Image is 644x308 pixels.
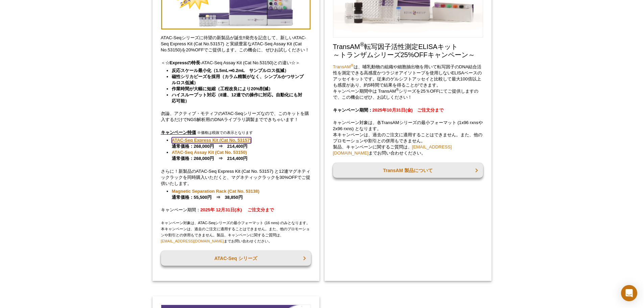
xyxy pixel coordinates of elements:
[172,86,273,91] strong: 作業時間が大幅に短縮（工程改良により20%削減）
[161,251,311,266] a: ATAC-Seq シリーズ
[172,68,289,73] strong: 反応スケール最小化（1.5mL⇒0.2mL サンプルロス低減）
[161,221,310,243] span: キャンペーン対象は、ATAC-Seqシリーズの最小フォーマット (16 rxns) のみとなります。 本キャンペーンは、過去のご注文に適用することはできません。また、他のプロモーションや割引との...
[333,64,483,100] p: は、哺乳動物の組織や細胞抽出物を用いて転写因子のDNA結合活性を測定できる高感度かつラジオアイソトープを使用しないELISAベースのアッセイキットです。従来のゲルシフトアッセイと比較して最大10...
[161,35,311,53] p: ATAC-Seqシリーズに待望の新製品が誕生‼発売を記念して、新しいATAC-Seq Express Kit (Cat No.53157) と実績豊富なATAC-Seq Assay Kit (C...
[161,239,224,243] a: [EMAIL_ADDRESS][DOMAIN_NAME]
[621,285,637,301] div: Open Intercom Messenger
[172,149,247,156] a: ATAC-Seq Assay Kit (Cat No. 53150)
[333,43,483,59] h2: TransAM 転写因子活性測定ELISAキット ～トランザムシリーズ25%OFFキャンペーン～
[172,189,259,200] strong: 通常価格：55,500円 ⇒ 38,850円
[172,74,304,85] strong: 磁性シリカビーズを採用（カラム精製がなく、シンプルかつサンプルロス低減）
[161,207,311,213] p: キャンペーン期間：
[161,60,311,66] p: ＜☆ -ATAC-Seq Assay Kit (Cat No.53150)との違い☆＞
[172,92,302,103] strong: ハイスループット対応（8連、12連での操作に対応。自動化にも対応可能）
[333,108,444,113] strong: キャンペーン期間：
[161,168,311,187] p: さらに！新製品のATAC-Seq Express Kit (Cat No. 53157) と12連マグネティックラックを同時購入いただくと、マグネティックラックを30%OFFでご提供いたします。
[172,188,259,194] a: Magnetic Separation Rack (Cat No. 53138)
[161,111,311,123] p: 勿論、アクティブ・モティフのATAC-Seqシリーズなので、このキットを購入するだけでNGS解析用のDNAライブラリ調製までできちゃいます！
[351,63,354,67] sup: ®
[333,120,483,156] p: キャンペーン対象は、各TransAMシリーズの最小フォーマット (1x96 rxnsや2x96 rxns) となります。 本キャンペーンは、過去のご注文に適用することはできません。また、他のプロ...
[172,138,251,149] strong: 通常価格：268,000円 ⇒ 214,400円
[170,60,200,65] strong: Expressの特長
[373,108,444,113] span: 2025年10月31日(金) ご注文分まで
[172,137,251,143] a: ATAC-Seq Express Kit (Cat No. 53157)
[360,41,364,48] sup: ®
[197,131,253,135] span: ※価格は税抜での表示となります
[333,163,483,178] a: TransAM 製品について
[161,130,196,135] u: キャンペーン特価
[333,64,354,69] a: TransAM®
[200,207,274,212] strong: 2025年 12月31日(水) ご注文分まで
[172,150,247,161] strong: 通常価格：268,000円 ⇒ 214,400円
[396,87,399,91] sup: ®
